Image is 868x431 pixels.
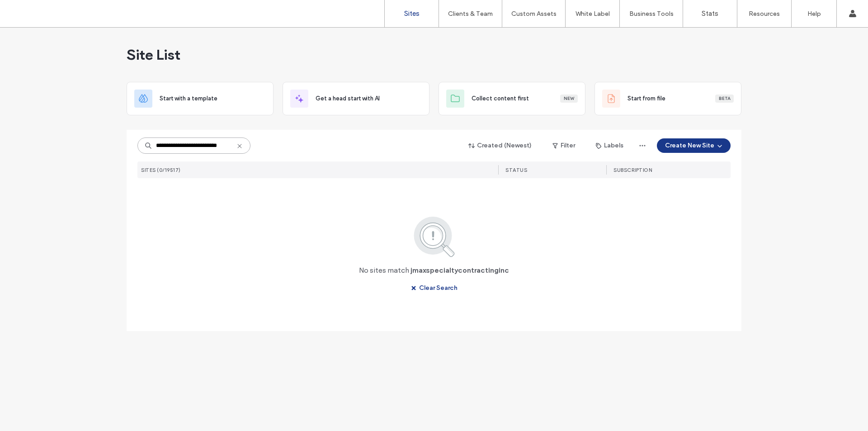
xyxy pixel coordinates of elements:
span: Get a head start with AI [316,94,380,103]
button: Created (Newest) [461,138,540,153]
span: Collect content first [472,94,529,103]
label: Resources [749,10,780,18]
div: Start with a template [127,82,274,115]
button: Clear Search [403,281,466,295]
label: Custom Assets [511,10,557,18]
div: Collect content firstNew [439,82,585,115]
label: Sites [404,9,420,18]
span: jmaxspecialtycontractinginc [410,265,509,275]
span: Help [20,6,39,14]
span: Start with a template [160,94,217,103]
button: Filter [543,138,584,153]
span: SUBSCRIPTION [613,167,652,173]
div: Get a head start with AI [283,82,429,115]
label: Business Tools [629,10,674,18]
span: STATUS [505,167,527,173]
span: Site List [127,46,180,64]
span: SITES (0/19517) [141,167,181,173]
label: Stats [702,9,718,18]
span: No sites match [359,265,409,275]
button: Labels [588,138,632,153]
div: New [560,95,578,103]
label: White Label [576,10,610,18]
span: Start from file [627,94,665,103]
label: Clients & Team [448,10,493,18]
label: Help [807,10,821,18]
img: search.svg [401,215,467,258]
div: Start from fileBeta [594,82,741,115]
button: Create New Site [657,138,731,153]
div: Beta [715,95,734,103]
